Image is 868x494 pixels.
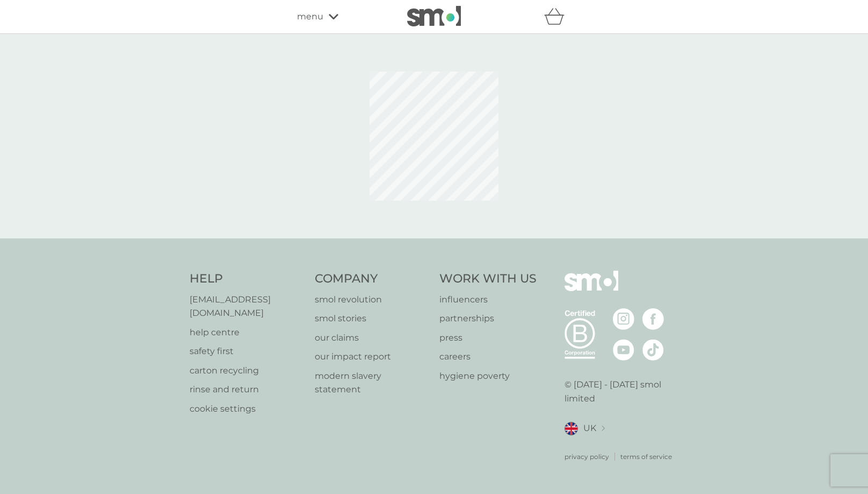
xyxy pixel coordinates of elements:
[544,6,571,27] div: basket
[439,271,537,287] h4: Work With Us
[315,331,429,345] a: our claims
[439,350,537,364] a: careers
[565,271,618,307] img: smol
[190,293,304,320] a: [EMAIL_ADDRESS][DOMAIN_NAME]
[439,331,537,345] a: press
[190,402,304,416] a: cookie settings
[315,369,429,397] a: modern slavery statement
[315,312,429,326] a: smol stories
[565,422,578,435] img: UK flag
[583,421,596,435] span: UK
[613,339,634,361] img: visit the smol Youtube page
[315,293,429,307] a: smol revolution
[565,378,679,405] p: © [DATE] - [DATE] smol limited
[602,426,605,432] img: select a new location
[190,383,304,397] a: rinse and return
[439,312,537,326] a: partnerships
[190,271,304,287] h4: Help
[407,6,461,26] img: smol
[190,344,304,358] a: safety first
[565,451,609,462] a: privacy policy
[190,364,304,378] a: carton recycling
[315,350,429,364] a: our impact report
[315,271,429,287] h4: Company
[613,308,634,330] img: visit the smol Instagram page
[620,451,672,462] a: terms of service
[642,339,664,361] img: visit the smol Tiktok page
[642,308,664,330] img: visit the smol Facebook page
[190,326,304,340] a: help centre
[439,293,537,307] a: influencers
[297,10,323,24] span: menu
[439,369,537,383] a: hygiene poverty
